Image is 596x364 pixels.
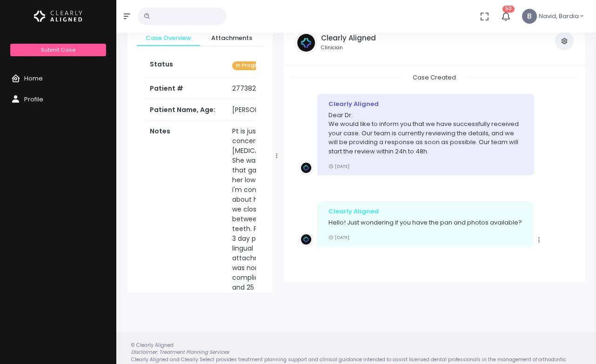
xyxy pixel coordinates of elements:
th: Patient # [144,78,227,99]
em: Disclaimer: Treatment Planning Services [131,349,229,356]
span: 50 [502,6,515,13]
span: Navid, Bardia [539,12,579,21]
div: scrollable content [291,73,577,273]
th: Status [144,54,227,78]
span: Case Created [402,70,467,85]
span: In Progress [232,61,269,70]
td: 27738224 [227,78,301,99]
small: Clinician [321,44,376,52]
th: Patient Name, Age: [144,99,227,121]
img: Logo Horizontal [34,7,82,26]
div: scrollable content [127,20,273,292]
span: Profile [24,95,43,104]
td: [PERSON_NAME], 31 [227,99,301,121]
span: Submit Case [41,46,75,53]
a: Submit Case [10,44,106,56]
p: Hello! Just wondering if you have the pan and photos available? [328,218,522,227]
h5: Clearly Aligned [321,34,376,42]
span: Home [24,74,43,83]
span: Attachments [208,33,256,43]
div: Clearly Aligned [328,99,523,109]
span: B [522,9,537,24]
small: [DATE] [328,234,349,240]
div: Clearly Aligned [328,207,522,216]
small: [DATE] [328,163,349,169]
p: Dear Dr. We would like to inform you that we have successfully received your case. Our team is cu... [328,111,523,156]
span: Case Overview [144,33,193,43]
